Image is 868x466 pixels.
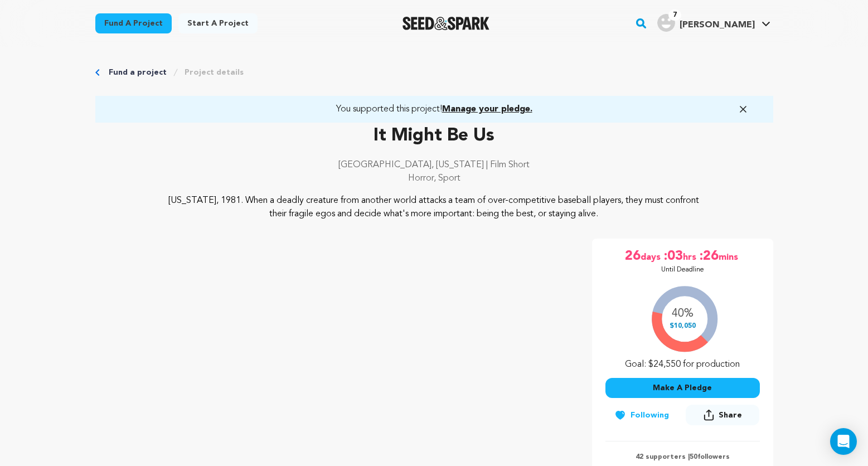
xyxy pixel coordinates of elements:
div: Open Intercom Messenger [830,428,857,455]
span: :26 [699,247,719,265]
a: You supported this project!Manage your pledge. [109,103,760,116]
span: Share [719,410,742,421]
img: user.png [657,14,675,32]
span: days [641,247,663,265]
p: It Might Be Us [95,123,773,149]
span: Charlie C.'s Profile [655,12,773,35]
button: Share [686,405,759,425]
span: 7 [668,9,681,21]
span: Manage your pledge. [442,105,532,114]
p: [GEOGRAPHIC_DATA], [US_STATE] | Film Short [95,158,773,172]
span: 50 [690,454,697,460]
button: Make A Pledge [605,378,760,398]
p: 42 supporters | followers [605,453,760,462]
img: Seed&Spark Logo Dark Mode [403,17,490,30]
span: Share [686,405,759,430]
button: Following [605,405,678,425]
span: mins [719,247,740,265]
p: Until Deadline [661,265,704,274]
a: Seed&Spark Homepage [403,17,490,30]
span: hrs [683,247,699,265]
span: [PERSON_NAME] [680,21,755,30]
a: Start a project [178,13,258,33]
p: Horror, Sport [95,172,773,185]
span: 26 [625,247,641,265]
a: Charlie C.'s Profile [655,12,773,32]
p: [US_STATE], 1981. When a deadly creature from another world attacks a team of over-competitive ba... [163,194,705,221]
span: :03 [663,247,683,265]
a: Fund a project [95,13,172,33]
div: Breadcrumb [95,67,773,78]
div: Charlie C.'s Profile [657,14,755,32]
a: Fund a project [109,67,167,78]
a: Project details [185,67,244,78]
